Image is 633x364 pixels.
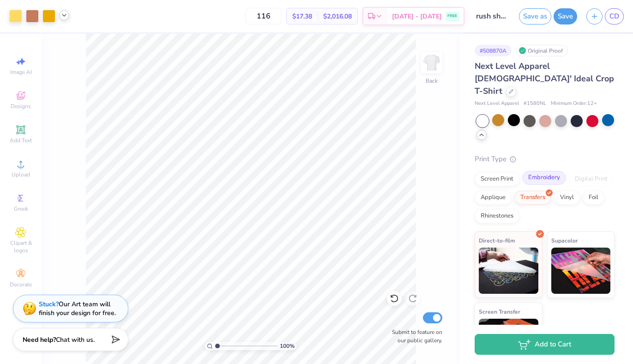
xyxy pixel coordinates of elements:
strong: Stuck? [39,300,59,309]
img: Back [422,54,441,72]
div: Vinyl [554,191,580,205]
span: # 1580NL [524,100,546,108]
input: – – [246,8,282,24]
div: Our Art team will finish your design for free. [39,300,116,317]
div: Transfers [514,191,551,205]
span: Screen Transfer [479,307,520,316]
span: Direct-to-film [479,236,515,245]
input: Untitled Design [469,7,514,25]
img: Supacolor [551,248,611,294]
div: Foil [583,191,604,205]
span: Decorate [10,281,32,288]
div: Digital Print [569,172,614,186]
span: $2,016.08 [323,12,352,21]
img: Direct-to-film [479,248,538,294]
span: CD [609,11,619,22]
span: 100 % [280,342,295,350]
div: Rhinestones [475,209,519,223]
div: # 508870A [475,45,512,56]
div: Back [426,77,438,85]
span: $17.38 [292,12,312,21]
div: Screen Print [475,172,519,186]
span: Designs [11,103,31,110]
span: [DATE] - [DATE] [392,12,442,21]
div: Original Proof [516,45,568,56]
div: Applique [475,191,512,205]
span: Minimum Order: 12 + [551,100,597,108]
span: Upload [12,171,30,178]
span: Clipart & logos [5,239,37,254]
label: Submit to feature on our public gallery. [387,328,442,345]
a: CD [605,8,624,24]
span: Next Level Apparel [475,100,519,108]
strong: Need help? [23,335,56,344]
span: Greek [14,205,28,212]
button: Add to Cart [475,334,615,355]
span: Supacolor [551,236,578,245]
span: Add Text [10,137,32,144]
div: Print Type [475,154,615,164]
span: Chat with us. [56,335,95,344]
span: FREE [447,13,457,19]
span: Next Level Apparel [DEMOGRAPHIC_DATA]' Ideal Crop T-Shirt [475,61,614,97]
button: Save [554,8,577,24]
div: Embroidery [522,171,566,185]
span: Image AI [10,68,32,76]
button: Save as [519,8,551,24]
